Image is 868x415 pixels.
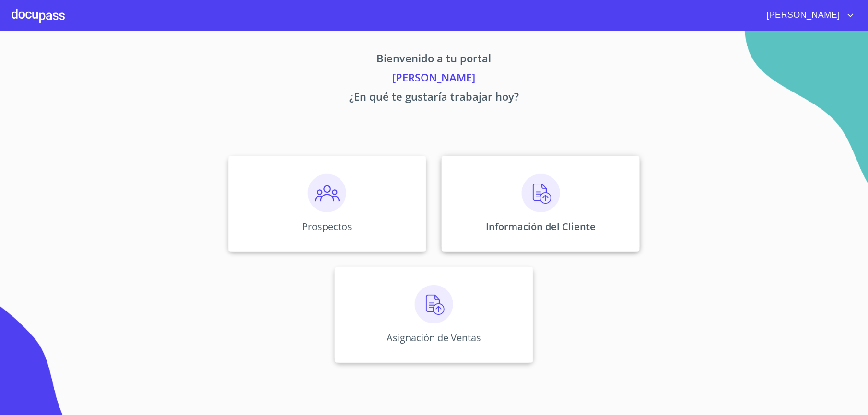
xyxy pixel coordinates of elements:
img: prospectos.png [308,174,346,212]
p: Información del Cliente [486,220,596,233]
p: Asignación de Ventas [387,331,481,344]
p: [PERSON_NAME] [139,69,729,89]
img: carga.png [522,174,560,212]
p: ¿En qué te gustaría trabajar hoy? [139,89,729,108]
span: [PERSON_NAME] [760,8,845,23]
p: Prospectos [302,220,352,233]
img: carga.png [415,285,453,323]
button: account of current user [760,8,856,23]
p: Bienvenido a tu portal [139,50,729,69]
